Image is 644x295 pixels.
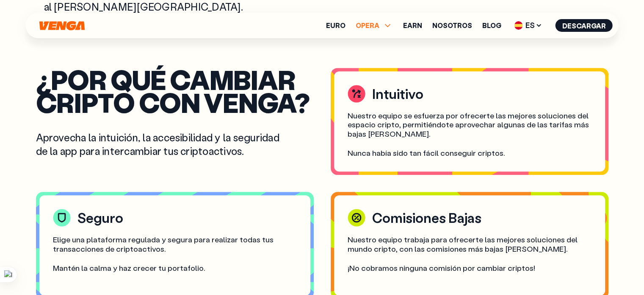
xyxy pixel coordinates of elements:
span: ES [511,19,545,32]
h3: Intuitivo [372,85,423,103]
p: Nuestro equipo se esfuerza por ofrecerte las mejores soluciones del espacio cripto, permitiéndote... [348,111,591,139]
img: flag-es [514,21,523,30]
svg: Inicio [39,21,86,31]
h3: Seguro [77,209,123,227]
p: Nuestro equipo trabaja para ofrecerte las mejores soluciones del mundo cripto, con las comisiones... [348,235,591,253]
p: ¡No cobramos ninguna comisión por cambiar criptos! [348,264,591,273]
button: Descargar [556,19,613,32]
p: Mantén la calma y haz crecer tu portafolio. [53,264,297,273]
a: Earn [403,22,422,29]
a: Euro [326,22,345,29]
a: Nosotros [432,22,472,29]
span: OPERA [356,22,379,29]
h3: Comisiones Bajas [372,209,481,227]
h2: ¿POR QUÉ cambiar cripto CON VENGA? [36,68,314,114]
p: Nunca había sido tan fácil conseguir criptos. [348,149,591,158]
span: OPERA [356,20,393,31]
a: Blog [482,22,501,29]
p: Elige una plataforma regulada y segura para realizar todas tus transacciones de criptoactivos. [53,235,297,253]
p: Aprovecha la intuición, la accesibilidad y la seguridad de la app para intercambiar tus criptoact... [36,131,280,157]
